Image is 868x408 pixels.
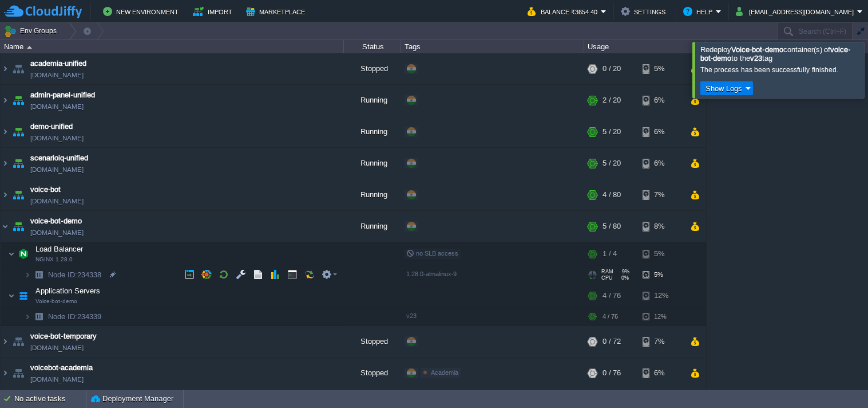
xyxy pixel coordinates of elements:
img: AMDAwAAAACH5BAEAAAAALAAAAAABAAEAAAICRAEAOw== [1,148,10,179]
button: Help [683,5,716,18]
img: AMDAwAAAACH5BAEAAAAALAAAAAABAAEAAAICRAEAOw== [10,116,26,147]
span: v23 [406,312,417,319]
img: AMDAwAAAACH5BAEAAAAALAAAAAABAAEAAAICRAEAOw== [1,179,10,210]
div: 12% [643,284,680,307]
a: [DOMAIN_NAME] [30,132,84,144]
span: Node ID: [48,270,77,279]
img: AMDAwAAAACH5BAEAAAAALAAAAAABAAEAAAICRAEAOw== [8,242,15,265]
button: Import [193,5,236,18]
a: [DOMAIN_NAME] [30,164,84,175]
button: Show Logs [702,83,746,93]
div: 7% [643,326,680,357]
div: No active tasks [14,390,86,408]
img: AMDAwAAAACH5BAEAAAAALAAAAAABAAEAAAICRAEAOw== [24,266,31,284]
span: demo-unified [30,121,73,132]
div: Tags [402,40,584,53]
a: [DOMAIN_NAME] [30,101,84,112]
a: Load BalancerNGINX 1.28.0 [34,245,85,253]
div: 5% [643,266,680,284]
span: Academia [431,369,458,376]
div: Stopped [344,53,401,84]
span: 1.28.0-almalinux-9 [406,270,457,277]
img: AMDAwAAAACH5BAEAAAAALAAAAAABAAEAAAICRAEAOw== [10,85,26,116]
a: voice-bot-temporary [30,331,97,342]
img: AMDAwAAAACH5BAEAAAAALAAAAAABAAEAAAICRAEAOw== [10,326,26,357]
button: Deployment Manager [91,393,173,405]
a: admin-panel-unified [30,89,95,101]
img: AMDAwAAAACH5BAEAAAAALAAAAAABAAEAAAICRAEAOw== [24,308,31,325]
a: [DOMAIN_NAME] [30,195,84,207]
img: AMDAwAAAACH5BAEAAAAALAAAAAABAAEAAAICRAEAOw== [10,211,26,242]
div: 6% [643,148,680,179]
div: 5 / 20 [603,148,621,179]
img: AMDAwAAAACH5BAEAAAAALAAAAAABAAEAAAICRAEAOw== [1,116,10,147]
img: AMDAwAAAACH5BAEAAAAALAAAAAABAAEAAAICRAEAOw== [1,53,10,84]
a: voicebot-academia [30,362,93,374]
img: AMDAwAAAACH5BAEAAAAALAAAAAABAAEAAAICRAEAOw== [1,85,10,116]
div: 1 / 4 [603,242,617,265]
div: Name [1,40,343,53]
b: voice-bot-demo [700,45,851,62]
span: Voice-bot-demo [35,298,77,305]
img: AMDAwAAAACH5BAEAAAAALAAAAAABAAEAAAICRAEAOw== [10,148,26,179]
img: AMDAwAAAACH5BAEAAAAALAAAAAABAAEAAAICRAEAOw== [1,326,10,357]
b: v23 [750,54,762,62]
img: AMDAwAAAACH5BAEAAAAALAAAAAABAAEAAAICRAEAOw== [1,358,10,389]
span: Node ID: [48,312,77,321]
b: Voice-bot-demo [731,45,783,54]
div: Running [344,85,401,116]
span: 234339 [47,312,103,321]
div: The process has been successfully finished. [700,65,861,74]
img: AMDAwAAAACH5BAEAAAAALAAAAAABAAEAAAICRAEAOw== [10,358,26,389]
img: AMDAwAAAACH5BAEAAAAALAAAAAABAAEAAAICRAEAOw== [1,211,10,242]
div: 5 / 20 [603,116,621,147]
div: Stopped [344,358,401,389]
a: scenarioiq-unified [30,152,88,164]
a: voice-bot [30,184,61,195]
a: academia-unified [30,58,86,69]
span: CPU [601,275,613,281]
span: 9% [618,269,629,274]
span: NGINX 1.28.0 [35,256,73,263]
div: 0 / 72 [603,326,621,357]
button: Env Groups [4,23,61,39]
div: 2 / 20 [603,85,621,116]
div: 4 / 76 [603,308,618,325]
iframe: chat widget [820,362,857,397]
div: 4 / 76 [603,284,621,307]
img: AMDAwAAAACH5BAEAAAAALAAAAAABAAEAAAICRAEAOw== [15,242,31,265]
a: [DOMAIN_NAME] [30,69,84,81]
button: [EMAIL_ADDRESS][DOMAIN_NAME] [736,5,857,18]
span: Redeploy container(s) of to the tag [700,45,851,62]
div: 6% [643,358,680,389]
div: 6% [643,116,680,147]
div: Running [344,179,401,210]
div: 4 / 80 [603,179,621,210]
a: voice-bot-demo [30,215,82,227]
div: 8% [643,211,680,242]
span: Application Servers [34,286,102,296]
button: Marketplace [246,5,308,18]
a: [DOMAIN_NAME] [30,227,84,238]
span: Load Balancer [34,244,85,254]
a: [DOMAIN_NAME] [30,374,84,385]
button: Balance ₹3654.40 [528,5,601,18]
a: Application ServersVoice-bot-demo [34,287,102,295]
span: 234338 [47,270,103,280]
div: Status [344,40,401,53]
a: Node ID:234338 [47,270,103,280]
a: Node ID:234339 [47,312,103,321]
img: AMDAwAAAACH5BAEAAAAALAAAAAABAAEAAAICRAEAOw== [8,284,15,307]
div: Usage [585,40,706,53]
div: Stopped [344,326,401,357]
div: 0 / 20 [603,53,621,84]
span: 0% [617,275,629,281]
div: 5% [643,53,680,84]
